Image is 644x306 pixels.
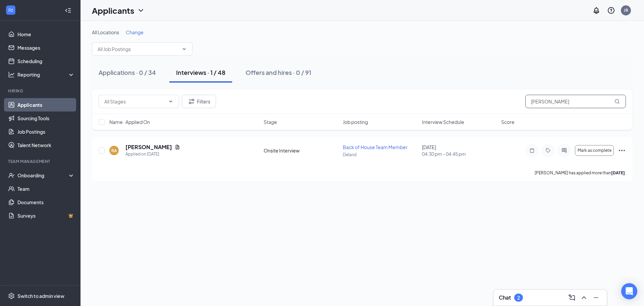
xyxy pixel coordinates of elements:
svg: ChevronDown [137,6,145,14]
h3: Chat [499,294,511,301]
input: All Stages [104,98,165,105]
a: Sourcing Tools [17,112,75,125]
a: Documents [17,195,75,209]
button: Mark as complete [575,145,614,156]
div: Team Management [8,159,73,164]
span: 04:30 pm - 04:45 pm [422,150,497,157]
a: Talent Network [17,138,75,152]
div: Onsite Interview [264,147,339,154]
div: Applications · 0 / 34 [99,68,156,77]
svg: Collapse [65,7,71,14]
p: Deland [343,152,418,158]
svg: ChevronDown [181,46,187,52]
svg: Filter [187,97,196,105]
div: Applied on [DATE] [125,151,180,158]
div: Onboarding [17,172,69,179]
div: Offers and hires · 0 / 91 [246,68,311,77]
p: [PERSON_NAME] has applied more than . [535,170,626,176]
h1: Applicants [92,5,134,16]
div: Interviews · 1 / 48 [176,68,225,77]
button: Filter Filters [182,95,216,108]
svg: Settings [8,293,15,299]
span: Back of House Team Member [343,144,408,150]
a: SurveysCrown [17,209,75,222]
input: Search in interviews [525,95,626,108]
span: Interview Schedule [422,119,464,125]
svg: Ellipses [618,146,626,155]
svg: ComposeMessage [568,294,576,302]
svg: Document [175,144,180,150]
span: All Locations [92,29,119,35]
svg: MagnifyingGlass [614,99,620,104]
div: Open Intercom Messenger [621,283,637,299]
svg: ActiveChat [560,148,568,153]
div: Hiring [8,88,73,94]
input: All Job Postings [98,45,179,53]
div: Reporting [17,71,75,78]
a: Scheduling [17,54,75,68]
svg: Notifications [592,6,600,14]
div: RA [111,148,117,154]
svg: Analysis [8,71,15,78]
h5: [PERSON_NAME] [125,143,172,151]
span: Change [126,29,144,35]
span: Stage [264,119,277,125]
svg: Note [528,148,536,153]
a: Messages [17,41,75,54]
button: Minimize [591,292,601,303]
svg: ChevronUp [580,294,588,302]
svg: QuestionInfo [607,6,615,14]
button: ChevronUp [579,292,589,303]
b: [DATE] [611,170,625,175]
span: Mark as complete [578,148,611,153]
svg: UserCheck [8,172,15,179]
a: Applicants [17,98,75,112]
svg: Tag [544,148,552,153]
div: JR [624,7,628,13]
a: Job Postings [17,125,75,138]
div: Switch to admin view [17,293,64,299]
div: 2 [517,295,520,301]
a: Home [17,28,75,41]
div: [DATE] [422,144,497,157]
svg: WorkstreamLogo [7,7,14,13]
span: Name · Applied On [109,119,150,125]
span: Job posting [343,119,368,125]
a: Team [17,182,75,195]
svg: Minimize [592,294,600,302]
span: Score [501,119,515,125]
button: ComposeMessage [567,292,577,303]
svg: ChevronDown [168,99,173,104]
